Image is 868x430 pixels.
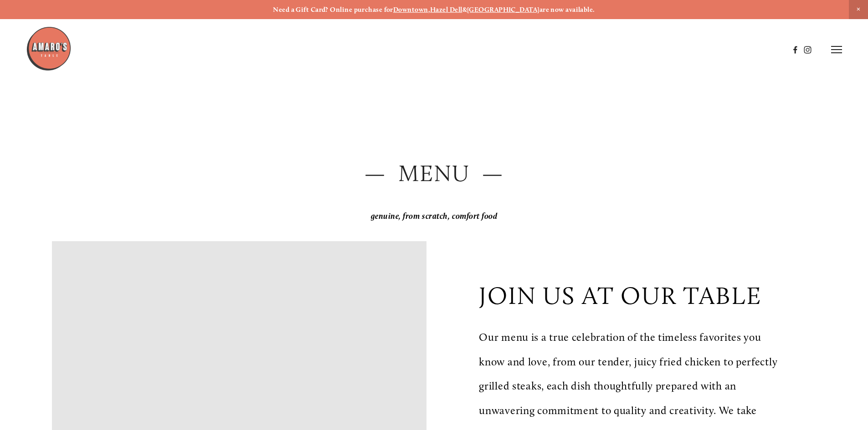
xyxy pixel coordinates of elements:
[539,5,595,14] strong: are now available.
[371,211,498,221] em: genuine, from scratch, comfort food
[479,281,762,310] p: join us at our table
[430,5,462,14] a: Hazel Dell
[393,5,428,14] a: Downtown
[467,5,539,14] a: [GEOGRAPHIC_DATA]
[52,157,816,190] h2: — Menu —
[462,5,467,14] strong: &
[26,26,72,71] img: Amaro's Table
[428,5,430,14] strong: ,
[273,5,393,14] strong: Need a Gift Card? Online purchase for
